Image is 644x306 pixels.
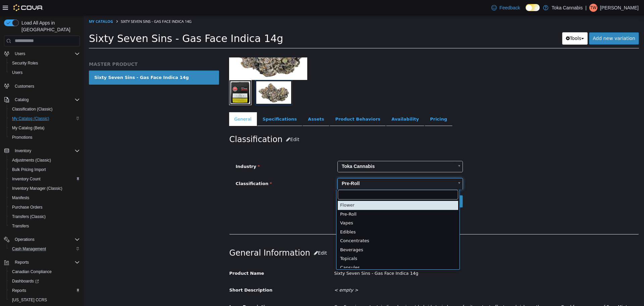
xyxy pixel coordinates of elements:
span: Dashboards [9,277,80,285]
span: TW [590,4,597,12]
button: Customers [1,81,83,91]
span: Inventory [12,147,80,155]
span: Canadian Compliance [12,269,52,274]
a: Cash Management [9,245,49,253]
span: Transfers [12,223,29,229]
span: Canadian Compliance [9,268,80,276]
span: Inventory Count [9,175,80,183]
span: Security Roles [12,60,38,66]
button: Classification (Classic) [7,104,83,114]
div: Flower [254,185,374,194]
button: Catalog [1,95,83,104]
a: Bulk Pricing Import [9,166,49,174]
button: Transfers (Classic) [7,212,83,221]
span: Purchase Orders [9,203,80,211]
a: Feedback [489,1,523,14]
div: Vapes [254,203,374,212]
img: Cova [13,4,43,11]
button: Inventory [12,147,34,155]
span: Cash Management [9,245,80,253]
span: Inventory Manager (Classic) [12,186,62,191]
div: Capsules [254,248,374,257]
p: Toka Cannabis [552,4,583,12]
button: Operations [1,235,83,244]
span: My Catalog (Beta) [12,125,45,131]
span: Classification (Classic) [9,105,80,113]
span: My Catalog (Beta) [9,124,80,132]
span: Promotions [9,133,80,141]
span: Manifests [9,194,80,202]
button: [US_STATE] CCRS [7,295,83,305]
span: Users [15,51,25,56]
span: Washington CCRS [9,296,80,304]
button: Canadian Compliance [7,267,83,276]
span: Users [9,69,80,77]
span: Operations [12,235,80,244]
button: Reports [7,286,83,295]
span: Reports [12,288,26,293]
span: Customers [15,84,34,89]
a: Promotions [9,133,35,141]
a: Purchase Orders [9,203,45,211]
button: Cash Management [7,244,83,254]
a: Canadian Compliance [9,268,54,276]
span: Dashboards [12,278,39,284]
a: Manifests [9,194,32,202]
span: Bulk Pricing Import [9,166,80,174]
button: Reports [1,258,83,267]
a: My Catalog (Beta) [9,124,47,132]
div: Beverages [254,230,374,239]
a: Dashboards [9,277,42,285]
span: Reports [12,258,80,266]
span: Purchase Orders [12,205,43,210]
button: Inventory Count [7,174,83,184]
a: Transfers [9,222,32,230]
span: Security Roles [9,59,80,67]
button: Users [7,68,83,77]
a: Inventory Manager (Classic) [9,184,65,192]
span: Users [12,70,22,75]
button: My Catalog (Beta) [7,123,83,133]
a: Dashboards [7,276,83,286]
div: Topicals [254,239,374,248]
button: Inventory Manager (Classic) [7,184,83,193]
span: Operations [15,237,35,242]
span: Cash Management [12,246,46,252]
a: Security Roles [9,59,41,67]
button: Inventory [1,146,83,156]
a: Users [9,69,25,77]
a: [US_STATE] CCRS [9,296,50,304]
span: Inventory Count [12,176,41,182]
span: Transfers [9,222,80,230]
div: Pre-Roll [254,194,374,204]
span: Inventory [15,148,31,154]
span: Customers [12,82,80,90]
span: Transfers (Classic) [9,213,80,221]
button: Promotions [7,133,83,142]
a: Classification (Classic) [9,105,55,113]
button: Security Roles [7,58,83,68]
button: Catalog [12,96,31,104]
button: Bulk Pricing Import [7,165,83,174]
span: Reports [15,260,29,265]
span: Catalog [15,97,29,102]
span: Bulk Pricing Import [12,167,46,172]
a: Inventory Count [9,175,43,183]
span: Reports [9,287,80,295]
span: Feedback [499,4,520,11]
div: Concentrates [254,221,374,230]
span: Load All Apps in [GEOGRAPHIC_DATA] [19,19,80,33]
input: Dark Mode [526,4,540,11]
button: Adjustments (Classic) [7,156,83,165]
span: [US_STATE] CCRS [12,297,47,303]
span: My Catalog (Classic) [9,115,80,123]
a: Transfers (Classic) [9,213,48,221]
span: Catalog [12,96,80,104]
span: My Catalog (Classic) [12,116,49,121]
button: My Catalog (Classic) [7,114,83,123]
span: Adjustments (Classic) [12,158,51,163]
span: Users [12,50,80,58]
div: Ty Wilson [589,4,597,12]
button: Operations [12,235,37,244]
